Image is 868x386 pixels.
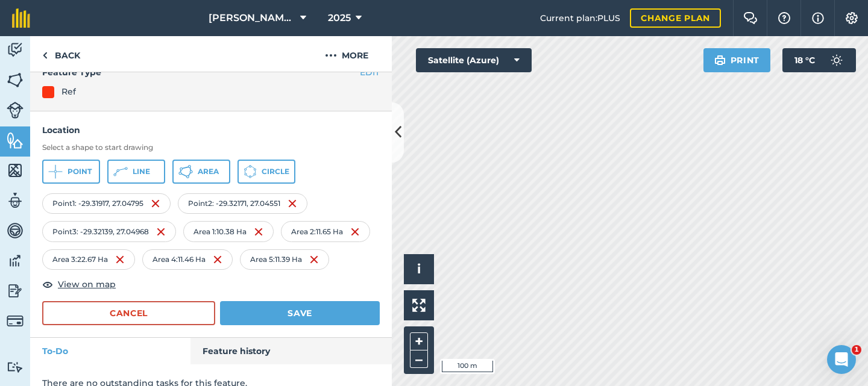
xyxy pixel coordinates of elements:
[42,160,100,184] button: Point
[7,161,24,179] img: svg+xml;base64,PHN2ZyB4bWxucz0iaHR0cDovL3d3dy53My5vcmcvMjAwMC9zdmciIHdpZHRoPSI1NiIgaGVpZ2h0PSI2MC...
[42,277,53,291] img: svg+xml;base64,PHN2ZyB4bWxucz0iaHR0cDovL3d3dy53My5vcmcvMjAwMC9zdmciIHdpZHRoPSIxOCIgaGVpZ2h0PSIyNC...
[115,252,125,267] img: svg+xml;base64,PHN2ZyB4bWxucz0iaHR0cDovL3d3dy53My5vcmcvMjAwMC9zdmciIHdpZHRoPSIxNiIgaGVpZ2h0PSIyNC...
[183,221,274,241] div: Area 1 : 10.38 Ha
[42,301,215,325] button: Cancel
[42,143,380,152] h3: Select a shape to start drawing
[714,53,726,67] img: svg+xml;base64,PHN2ZyB4bWxucz0iaHR0cDovL3d3dy53My5vcmcvMjAwMC9zdmciIHdpZHRoPSIxOSIgaGVpZ2h0PSIyNC...
[743,12,758,24] img: Two speech bubbles overlapping with the left bubble in the forefront
[107,160,165,184] button: Line
[42,249,135,270] div: Area 3 : 22.67 Ha
[240,249,329,270] div: Area 5 : 11.39 Ha
[410,332,428,350] button: +
[7,282,24,300] img: svg+xml;base64,PD94bWwgdmVyc2lvbj0iMS4wIiBlbmNvZGluZz0idXRmLTgiPz4KPCEtLSBHZW5lcmF0b3I6IEFkb2JlIE...
[782,48,856,72] button: 18 °C
[58,278,116,291] span: View on map
[30,338,190,364] a: To-Do
[416,48,532,72] button: Satellite (Azure)
[61,85,76,98] div: Ref
[12,8,30,28] img: fieldmargin Logo
[412,299,426,312] img: Four arrows, one pointing top left, one top right, one bottom right and the last bottom left
[360,66,380,79] button: EDIT
[410,350,428,368] button: –
[133,167,150,176] span: Line
[237,160,295,184] button: Circle
[198,167,219,176] span: Area
[630,8,721,28] a: Change plan
[301,36,392,72] button: More
[777,12,791,24] img: A question mark icon
[7,71,24,89] img: svg+xml;base64,PHN2ZyB4bWxucz0iaHR0cDovL3d3dy53My5vcmcvMjAwMC9zdmciIHdpZHRoPSI1NiIgaGVpZ2h0PSI2MC...
[325,48,337,63] img: svg+xml;base64,PHN2ZyB4bWxucz0iaHR0cDovL3d3dy53My5vcmcvMjAwMC9zdmciIHdpZHRoPSIyMCIgaGVpZ2h0PSIyNC...
[7,191,24,210] img: svg+xml;base64,PD94bWwgdmVyc2lvbj0iMS4wIiBlbmNvZGluZz0idXRmLTgiPz4KPCEtLSBHZW5lcmF0b3I6IEFkb2JlIE...
[156,225,166,239] img: svg+xml;base64,PHN2ZyB4bWxucz0iaHR0cDovL3d3dy53My5vcmcvMjAwMC9zdmciIHdpZHRoPSIxNiIgaGVpZ2h0PSIyNC...
[404,254,434,284] button: i
[262,167,289,176] span: Circle
[7,131,24,149] img: svg+xml;base64,PHN2ZyB4bWxucz0iaHR0cDovL3d3dy53My5vcmcvMjAwMC9zdmciIHdpZHRoPSI1NiIgaGVpZ2h0PSI2MC...
[172,160,230,184] button: Area
[350,225,360,239] img: svg+xml;base64,PHN2ZyB4bWxucz0iaHR0cDovL3d3dy53My5vcmcvMjAwMC9zdmciIHdpZHRoPSIxNiIgaGVpZ2h0PSIyNC...
[190,338,392,364] a: Feature history
[328,11,351,25] span: 2025
[220,301,380,325] button: Save
[794,48,815,72] span: 18 ° C
[288,196,297,211] img: svg+xml;base64,PHN2ZyB4bWxucz0iaHR0cDovL3d3dy53My5vcmcvMjAwMC9zdmciIHdpZHRoPSIxNiIgaGVpZ2h0PSIyNC...
[42,221,176,241] div: Point 3 : -29.32139 , 27.04968
[42,277,116,291] button: View on map
[812,11,824,25] img: svg+xml;base64,PHN2ZyB4bWxucz0iaHR0cDovL3d3dy53My5vcmcvMjAwMC9zdmciIHdpZHRoPSIxNyIgaGVpZ2h0PSIxNy...
[42,193,171,214] div: Point 1 : -29.31917 , 27.04795
[281,221,370,241] div: Area 2 : 11.65 Ha
[178,193,307,214] div: Point 2 : -29.32171 , 27.04551
[42,48,48,63] img: svg+xml;base64,PHN2ZyB4bWxucz0iaHR0cDovL3d3dy53My5vcmcvMjAwMC9zdmciIHdpZHRoPSI5IiBoZWlnaHQ9IjI0Ii...
[703,48,771,72] button: Print
[7,41,24,59] img: svg+xml;base64,PD94bWwgdmVyc2lvbj0iMS4wIiBlbmNvZGluZz0idXRmLTgiPz4KPCEtLSBHZW5lcmF0b3I6IEFkb2JlIE...
[209,11,295,25] span: [PERSON_NAME] Farms
[7,252,24,270] img: svg+xml;base64,PD94bWwgdmVyc2lvbj0iMS4wIiBlbmNvZGluZz0idXRmLTgiPz4KPCEtLSBHZW5lcmF0b3I6IEFkb2JlIE...
[827,345,856,374] iframe: Intercom live chat
[30,36,92,72] a: Back
[7,313,24,329] img: svg+xml;base64,PD94bWwgdmVyc2lvbj0iMS4wIiBlbmNvZGluZz0idXRmLTgiPz4KPCEtLSBHZW5lcmF0b3I6IEFkb2JlIE...
[540,11,620,25] span: Current plan : PLUS
[151,196,160,211] img: svg+xml;base64,PHN2ZyB4bWxucz0iaHR0cDovL3d3dy53My5vcmcvMjAwMC9zdmciIHdpZHRoPSIxNiIgaGVpZ2h0PSIyNC...
[7,222,24,240] img: svg+xml;base64,PD94bWwgdmVyc2lvbj0iMS4wIiBlbmNvZGluZz0idXRmLTgiPz4KPCEtLSBHZW5lcmF0b3I6IEFkb2JlIE...
[142,249,233,270] div: Area 4 : 11.46 Ha
[7,361,24,373] img: svg+xml;base64,PD94bWwgdmVyc2lvbj0iMS4wIiBlbmNvZGluZz0idXRmLTgiPz4KPCEtLSBHZW5lcmF0b3I6IEFkb2JlIE...
[844,12,859,24] img: A cog icon
[254,225,263,239] img: svg+xml;base64,PHN2ZyB4bWxucz0iaHR0cDovL3d3dy53My5vcmcvMjAwMC9zdmciIHdpZHRoPSIxNiIgaGVpZ2h0PSIyNC...
[213,252,222,267] img: svg+xml;base64,PHN2ZyB4bWxucz0iaHR0cDovL3d3dy53My5vcmcvMjAwMC9zdmciIHdpZHRoPSIxNiIgaGVpZ2h0PSIyNC...
[825,48,849,72] img: svg+xml;base64,PD94bWwgdmVyc2lvbj0iMS4wIiBlbmNvZGluZz0idXRmLTgiPz4KPCEtLSBHZW5lcmF0b3I6IEFkb2JlIE...
[7,102,24,119] img: svg+xml;base64,PD94bWwgdmVyc2lvbj0iMS4wIiBlbmNvZGluZz0idXRmLTgiPz4KPCEtLSBHZW5lcmF0b3I6IEFkb2JlIE...
[852,345,861,355] span: 1
[417,261,421,276] span: i
[42,123,380,137] h4: Location
[68,167,92,176] span: Point
[309,252,319,267] img: svg+xml;base64,PHN2ZyB4bWxucz0iaHR0cDovL3d3dy53My5vcmcvMjAwMC9zdmciIHdpZHRoPSIxNiIgaGVpZ2h0PSIyNC...
[42,66,360,79] h4: Feature Type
